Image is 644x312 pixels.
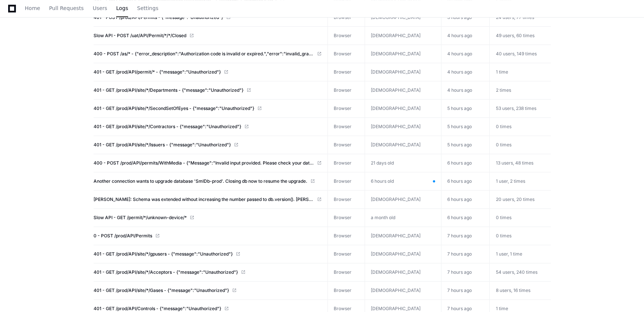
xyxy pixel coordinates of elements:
span: 1 user, 2 times [496,178,525,184]
span: 401 - GET /prod/API/site/*/Acceptors - {"message":"Unauthorized"} [94,269,238,275]
span: 401 - GET /prod/API/Controls - {"message":"Unauthorized"} [94,306,221,312]
span: 40 users, 149 times [496,51,536,56]
td: 7 hours ago [441,227,490,245]
span: Slow API - POST /uat/API/Permit/*/*/Closed [94,33,186,39]
span: 53 users, 238 times [496,105,536,111]
span: 20 users, 20 times [496,196,534,202]
span: 0 times [496,142,511,147]
span: [PERSON_NAME]: Schema was extended without increasing the number passed to db.version(). [PERSON_... [94,196,314,202]
span: 401 - GET /prod/API/site/*/gpusers - {"message":"Unauthorized"} [94,251,233,257]
td: 6 hours old [365,172,441,190]
td: 5 hours ago [441,118,490,136]
span: Settings [137,6,158,10]
td: a month old [365,209,441,227]
td: [DEMOGRAPHIC_DATA] [365,9,441,26]
a: Slow API - GET /permit/*/unknown-device/* [94,215,322,221]
span: 401 - POST /prod/API/Permits - {"message":"Unauthorized"} [94,14,223,20]
a: Slow API - POST /uat/API/Permit/*/*/Closed [94,33,322,39]
span: 401 - GET /prod/API/site/*/Contractors - {"message":"Unauthorized"} [94,124,241,130]
a: 401 - GET /prod/API/site/*/gpusers - {"message":"Unauthorized"} [94,251,322,257]
td: [DEMOGRAPHIC_DATA] [365,118,441,136]
a: 401 - GET /prod/API/site/*/Acceptors - {"message":"Unauthorized"} [94,269,322,275]
span: 49 users, 60 times [496,33,534,38]
span: Logs [116,6,128,10]
td: [DEMOGRAPHIC_DATA] [365,263,441,281]
span: Slow API - GET /permit/*/unknown-device/* [94,215,187,221]
td: 6 hours ago [441,209,490,227]
td: [DEMOGRAPHIC_DATA] [365,191,441,208]
span: 400 - POST /as/* - {"error_description":"Authorization code is invalid or expired.","error":"inva... [94,51,314,57]
td: Browser [328,282,365,300]
span: 401 - GET /prod/API/site/*/SecondSetOfEyes - {"message":"Unauthorized"} [94,105,254,111]
a: Another connection wants to upgrade database 'SmlDb-prod'. Closing db now to resume the upgrade. [94,178,322,184]
span: 1 time [496,69,508,75]
td: [DEMOGRAPHIC_DATA] [365,63,441,81]
td: 6 hours ago [441,172,490,191]
td: 4 hours ago [441,27,490,45]
span: 1 user, 1 time [496,251,522,257]
span: Users [93,6,107,10]
span: 13 users, 48 times [496,160,533,166]
td: [DEMOGRAPHIC_DATA] [365,27,441,45]
span: 0 times [496,215,511,220]
td: 6 hours ago [441,191,490,209]
td: Browser [328,100,365,118]
span: 401 - GET /prod/API/site/*/Gases - {"message":"Unauthorized"} [94,287,229,293]
td: Browser [328,45,365,63]
td: [DEMOGRAPHIC_DATA] [365,100,441,117]
span: 1 time [496,306,508,311]
td: 3 hours ago [441,9,490,27]
td: Browser [328,9,365,27]
span: 401 - GET /prod/API/site/*/Departments - {"message":"Unauthorized"} [94,87,243,93]
td: Browser [328,27,365,45]
a: 401 - GET /prod/API/site/*/Gases - {"message":"Unauthorized"} [94,287,322,293]
span: Another connection wants to upgrade database 'SmlDb-prod'. Closing db now to resume the upgrade. [94,178,307,184]
span: 0 - POST /prod/API/Permits [94,233,152,239]
td: 4 hours ago [441,45,490,63]
td: Browser [328,209,365,227]
td: [DEMOGRAPHIC_DATA] [365,81,441,99]
td: Browser [328,245,365,263]
td: Browser [328,263,365,282]
span: 400 - POST /prod/API/permits/WithMedia - {"Message":"Invalid input provided. Please check your da... [94,160,314,166]
td: 4 hours ago [441,63,490,81]
a: 400 - POST /as/* - {"error_description":"Authorization code is invalid or expired.","error":"inva... [94,51,322,57]
td: Browser [328,154,365,172]
td: Browser [328,63,365,81]
td: Browser [328,118,365,136]
a: [PERSON_NAME]: Schema was extended without increasing the number passed to db.version(). [PERSON_... [94,196,322,202]
td: [DEMOGRAPHIC_DATA] [365,282,441,299]
td: [DEMOGRAPHIC_DATA] [365,136,441,154]
span: Home [25,6,40,10]
span: Pull Requests [49,6,84,10]
td: 5 hours ago [441,136,490,154]
a: 401 - GET /prod/API/permit/* - {"message":"Unauthorized"} [94,69,322,75]
a: 400 - POST /prod/API/permits/WithMedia - {"Message":"Invalid input provided. Please check your da... [94,160,322,166]
td: 4 hours ago [441,81,490,100]
td: Browser [328,136,365,154]
span: 0 times [496,124,511,129]
td: Browser [328,191,365,209]
td: [DEMOGRAPHIC_DATA] [365,245,441,263]
a: 401 - GET /prod/API/site/*/SecondSetOfEyes - {"message":"Unauthorized"} [94,105,322,111]
a: 401 - GET /prod/API/Controls - {"message":"Unauthorized"} [94,306,322,312]
td: Browser [328,81,365,100]
a: 0 - POST /prod/API/Permits [94,233,322,239]
td: 7 hours ago [441,282,490,300]
td: Browser [328,172,365,191]
td: 7 hours ago [441,263,490,282]
a: 401 - GET /prod/API/site/*/Contractors - {"message":"Unauthorized"} [94,124,322,130]
span: 2 times [496,87,511,93]
td: 21 days old [365,154,441,172]
td: 7 hours ago [441,245,490,263]
td: [DEMOGRAPHIC_DATA] [365,227,441,245]
span: 401 - GET /prod/API/permit/* - {"message":"Unauthorized"} [94,69,221,75]
td: 5 hours ago [441,100,490,118]
span: 54 users, 240 times [496,269,537,275]
span: 8 users, 16 times [496,287,530,293]
span: 0 times [496,233,511,238]
a: 401 - POST /prod/API/Permits - {"message":"Unauthorized"} [94,14,322,20]
span: 401 - GET /prod/API/site/*/Issuers - {"message":"Unauthorized"} [94,142,231,148]
a: 401 - GET /prod/API/site/*/Departments - {"message":"Unauthorized"} [94,87,322,93]
a: 401 - GET /prod/API/site/*/Issuers - {"message":"Unauthorized"} [94,142,322,148]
